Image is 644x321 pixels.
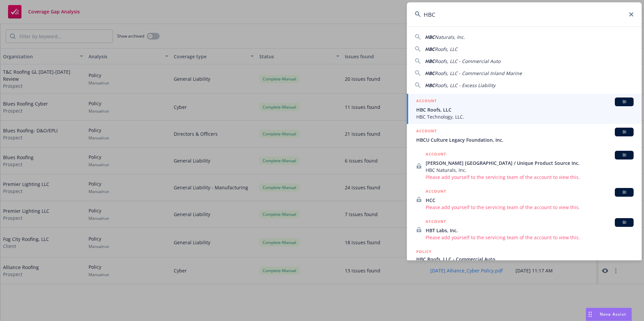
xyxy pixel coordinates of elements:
[426,159,634,167] span: [PERSON_NAME] [GEOGRAPHIC_DATA] / Unique Product Source Inc.
[425,82,435,88] span: HBC
[407,124,642,147] a: ACCOUNTBIHBCU Culture Legacy Foundation, Inc.
[618,129,631,135] span: BI
[416,136,634,143] span: HBCU Culture Legacy Foundation, Inc.
[425,70,435,76] span: HBC
[618,189,631,195] span: BI
[426,197,634,204] span: HCC
[435,34,465,40] span: Naturals, Inc.
[407,2,642,26] input: Search...
[435,82,495,88] span: Roofs, LLC - Excess Liability
[425,46,435,52] span: HBC
[407,94,642,124] a: ACCOUNTBIHBC Roofs, LLCHBC Technology, LLC.
[426,167,634,174] span: HBC Naturals, Inc.
[416,106,634,113] span: HBC Roofs, LLC
[426,151,446,159] h5: ACCOUNT
[426,218,446,226] h5: ACCOUNT
[416,128,437,136] h5: ACCOUNT
[416,256,634,263] span: HBC Roofs, LLC - Commercial Auto
[600,311,626,317] span: Nova Assist
[407,245,642,273] a: POLICYHBC Roofs, LLC - Commercial Auto
[425,58,435,64] span: HBC
[618,99,631,105] span: BI
[416,248,432,255] h5: POLICY
[425,34,435,40] span: HBC
[435,58,500,64] span: Roofs, LLC - Commercial Auto
[426,174,634,181] span: Please add yourself to the servicing team of the account to view this.
[416,113,634,120] span: HBC Technology, LLC.
[586,308,594,321] div: Drag to move
[435,70,522,76] span: Roofs, LLC - Commercial Inland Marine
[435,46,458,52] span: Roofs, LLC
[426,234,634,241] span: Please add yourself to the servicing team of the account to view this.
[586,308,632,321] button: Nova Assist
[618,152,631,158] span: BI
[618,219,631,226] span: BI
[426,227,634,234] span: HBT Labs, Inc.
[416,98,437,106] h5: ACCOUNT
[426,188,446,196] h5: ACCOUNT
[407,184,642,214] a: ACCOUNTBIHCCPlease add yourself to the servicing team of the account to view this.
[426,204,634,211] span: Please add yourself to the servicing team of the account to view this.
[407,147,642,184] a: ACCOUNTBI[PERSON_NAME] [GEOGRAPHIC_DATA] / Unique Product Source Inc.HBC Naturals, Inc.Please add...
[407,214,642,245] a: ACCOUNTBIHBT Labs, Inc.Please add yourself to the servicing team of the account to view this.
